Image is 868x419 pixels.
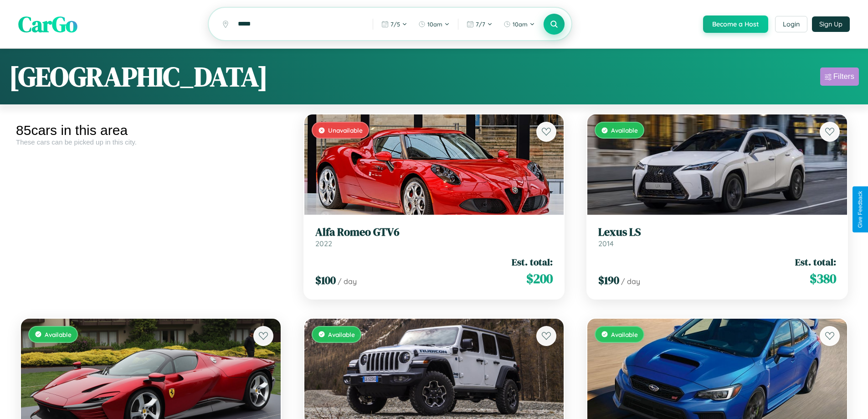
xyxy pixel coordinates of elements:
[315,226,553,239] h3: Alfa Romeo GTV6
[328,331,355,338] span: Available
[462,17,497,31] button: 7/7
[598,273,619,288] span: $ 190
[328,126,363,134] span: Unavailable
[820,67,859,86] button: Filters
[598,226,836,239] h3: Lexus LS
[45,331,72,338] span: Available
[621,277,640,286] span: / day
[775,16,807,32] button: Login
[315,273,336,288] span: $ 100
[16,138,286,146] div: These cars can be picked up in this city.
[476,21,485,28] span: 7 / 7
[499,17,539,31] button: 10am
[512,255,553,269] span: Est. total:
[611,331,638,338] span: Available
[390,21,400,28] span: 7 / 5
[513,21,528,28] span: 10am
[810,269,836,288] span: $ 380
[795,255,836,269] span: Est. total:
[315,226,553,248] a: Alfa Romeo GTV62022
[857,191,863,228] div: Give Feedback
[526,269,553,288] span: $ 200
[18,9,77,39] span: CarGo
[338,277,357,286] span: / day
[833,72,854,81] div: Filters
[9,58,268,95] h1: [GEOGRAPHIC_DATA]
[16,123,286,138] div: 85 cars in this area
[611,126,638,134] span: Available
[377,17,412,31] button: 7/5
[703,16,768,33] button: Become a Host
[427,21,442,28] span: 10am
[598,226,836,248] a: Lexus LS2014
[812,16,850,32] button: Sign Up
[414,17,454,31] button: 10am
[598,239,614,248] span: 2014
[315,239,332,248] span: 2022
